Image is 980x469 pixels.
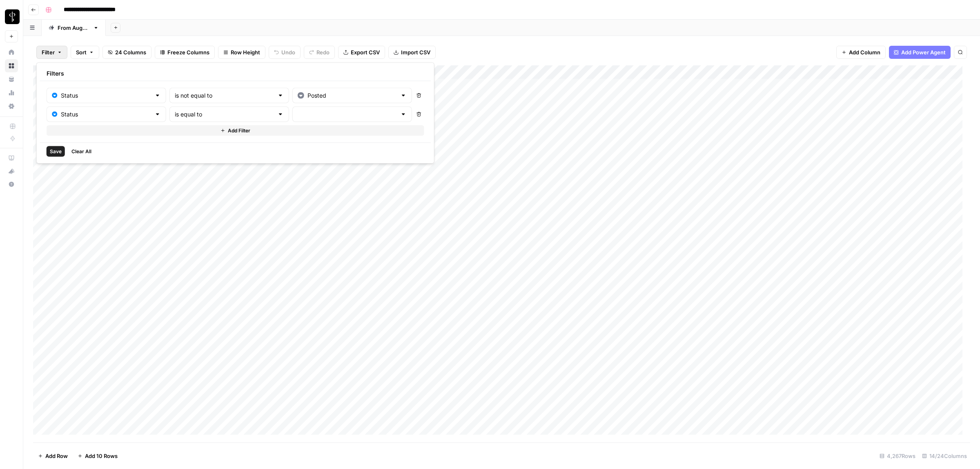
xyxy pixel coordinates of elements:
div: What's new? [5,165,18,177]
button: Filter [36,46,67,59]
span: Add 10 Rows [85,452,118,460]
a: Settings [5,100,18,113]
span: Add Column [849,48,880,56]
span: Export CSV [351,48,380,56]
span: Redo [316,48,330,56]
button: Add Column [836,46,886,59]
button: Import CSV [388,46,436,59]
div: Filters [40,66,431,81]
a: AirOps Academy [5,152,18,165]
button: Sort [71,46,99,59]
button: 24 Columns [102,46,151,59]
span: Clear All [71,148,91,155]
button: Add Row [33,449,73,462]
input: Status [61,110,151,118]
div: Filter [36,63,434,164]
a: Home [5,46,18,59]
span: Import CSV [401,48,430,56]
span: Sort [76,48,87,56]
span: Add Filter [228,127,250,134]
a: Your Data [5,73,18,86]
button: Help + Support [5,178,18,191]
button: Redo [304,46,335,59]
a: Usage [5,86,18,99]
button: Clear All [68,146,95,157]
span: Row Height [231,48,260,56]
span: Filter [42,48,55,56]
img: LP Production Workloads Logo [5,9,20,24]
button: Export CSV [338,46,385,59]
button: Freeze Columns [155,46,215,59]
a: From [DATE] [42,20,106,36]
button: Add 10 Rows [73,449,122,462]
span: Freeze Columns [167,48,209,56]
button: What's new? [5,165,18,178]
input: is not equal to [175,92,274,100]
span: Undo [281,48,295,56]
span: 24 Columns [115,48,146,56]
span: Add Power Agent [901,48,946,56]
div: 14/24 Columns [919,449,970,462]
div: 4,267 Rows [876,449,919,462]
button: Undo [269,46,301,59]
span: Save [50,148,62,155]
span: Add Row [45,452,68,460]
button: Row Height [218,46,265,59]
button: Workspace: LP Production Workloads [5,7,18,27]
div: From [DATE] [58,24,90,32]
input: is equal to [175,110,274,118]
button: Add Power Agent [889,46,951,59]
input: Status [61,92,151,100]
a: Browse [5,59,18,72]
button: Add Filter [47,125,424,136]
button: Save [47,146,65,157]
input: Posted [307,92,397,100]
